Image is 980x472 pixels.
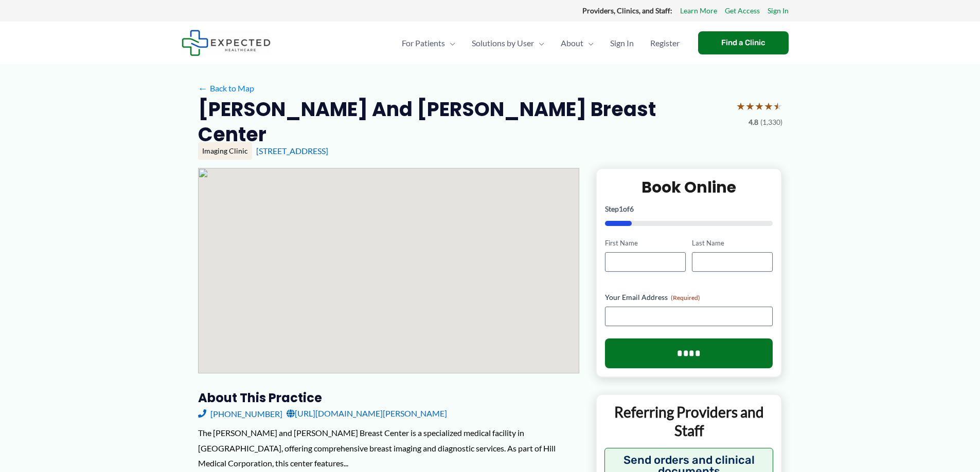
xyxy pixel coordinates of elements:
span: Menu Toggle [534,25,544,61]
img: Expected Healthcare Logo - side, dark font, small [182,30,271,56]
span: Register [650,25,680,61]
span: Menu Toggle [445,25,455,61]
a: Find a Clinic [698,31,789,54]
span: Solutions by User [472,25,534,61]
span: For Patients [402,25,445,61]
a: Get Access [725,4,760,17]
a: [PHONE_NUMBER] [198,406,282,421]
label: Last Name [692,238,773,248]
strong: Providers, Clinics, and Staff: [582,6,672,15]
span: ★ [773,97,782,116]
a: Solutions by UserMenu Toggle [464,25,553,61]
a: Learn More [680,4,717,17]
span: ← [198,83,208,93]
h2: Book Online [605,177,773,197]
span: ★ [736,97,745,116]
span: ★ [745,97,755,116]
a: Sign In [768,4,789,17]
span: 4.8 [749,116,758,129]
span: (1,330) [760,116,782,129]
a: [URL][DOMAIN_NAME][PERSON_NAME] [287,406,447,421]
span: Sign In [610,25,634,61]
span: (Required) [671,294,700,301]
a: Sign In [602,25,642,61]
label: First Name [605,238,686,248]
span: 1 [619,204,623,213]
h3: About this practice [198,390,579,406]
a: AboutMenu Toggle [553,25,602,61]
span: Menu Toggle [583,25,594,61]
a: [STREET_ADDRESS] [256,146,328,156]
h2: [PERSON_NAME] and [PERSON_NAME] Breast Center [198,97,728,147]
label: Your Email Address [605,292,773,303]
span: 6 [630,204,634,213]
p: Referring Providers and Staff [604,403,774,440]
a: Register [642,25,688,61]
nav: Primary Site Navigation [394,25,688,61]
span: ★ [764,97,773,116]
div: The [PERSON_NAME] and [PERSON_NAME] Breast Center is a specialized medical facility in [GEOGRAPHI... [198,425,579,471]
span: ★ [755,97,764,116]
a: For PatientsMenu Toggle [394,25,464,61]
a: ←Back to Map [198,81,254,96]
div: Imaging Clinic [198,142,252,160]
p: Step of [605,205,773,213]
span: About [561,25,583,61]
